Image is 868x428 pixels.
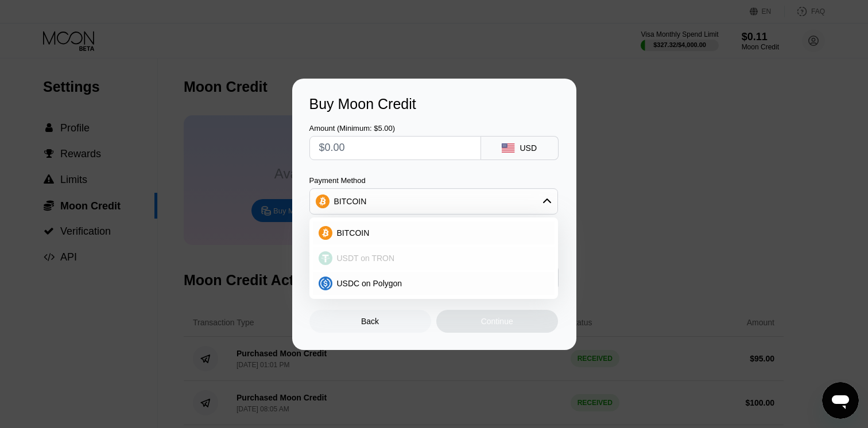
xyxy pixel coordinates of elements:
[313,272,555,295] div: USDC on Polygon
[313,247,555,270] div: USDT on TRON
[309,96,559,112] div: Buy Moon Credit
[309,310,431,333] div: Back
[334,197,367,206] div: BITCOIN
[309,124,481,133] div: Amount (Minimum: $5.00)
[822,382,859,419] iframe: Button to launch messaging window
[337,279,402,288] span: USDC on Polygon
[319,137,471,159] input: $0.00
[361,317,379,326] div: Back
[313,221,555,244] div: BITCOIN
[310,190,557,213] div: BITCOIN
[337,228,370,238] span: BITCOIN
[520,143,537,153] div: USD
[309,176,558,185] div: Payment Method
[337,254,395,263] span: USDT on TRON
